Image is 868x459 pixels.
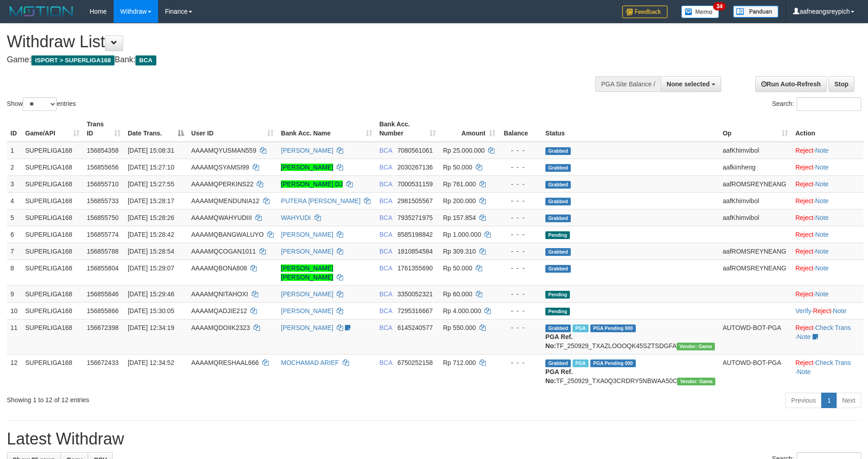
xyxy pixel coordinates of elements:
[128,180,174,188] span: [DATE] 15:27:55
[499,116,542,142] th: Balance
[590,324,636,332] span: PGA Pending
[191,164,249,171] span: AAAAMQSYAMSI99
[797,368,811,375] a: Note
[281,164,333,171] a: [PERSON_NAME]
[277,116,375,142] th: Bank Acc. Name: activate to sort column ascending
[281,248,333,255] a: [PERSON_NAME]
[191,248,256,255] span: AAAAMQCOGAN1011
[795,197,813,205] a: Reject
[443,264,473,272] span: Rp 50.000
[792,319,863,354] td: · ·
[128,197,174,205] span: [DATE] 15:28:17
[7,142,22,159] td: 1
[815,197,829,205] a: Note
[815,164,829,171] a: Note
[376,116,439,142] th: Bank Acc. Number: activate to sort column ascending
[7,5,76,18] img: MOTION_logo.png
[733,5,778,18] img: panduan.png
[191,231,264,238] span: AAAAMQBANGWALUYO
[23,97,57,111] select: Showentries
[443,231,481,238] span: Rp 1.000.000
[128,147,174,154] span: [DATE] 15:08:31
[719,175,792,192] td: aafROMSREYNEANG
[542,354,719,389] td: TF_250929_TXA0Q3CRDRY5NBWAA50C
[7,302,22,319] td: 10
[503,230,538,239] div: - - -
[397,180,433,188] span: Copy 7000531159 to clipboard
[719,354,792,389] td: AUTOWD-BOT-PGA
[379,248,392,255] span: BCA
[677,378,715,385] span: Vendor URL: https://trx31.1velocity.biz
[443,359,476,366] span: Rp 712.000
[755,76,827,92] a: Run Auto-Refresh
[595,76,661,92] div: PGA Site Balance /
[815,248,829,255] a: Note
[795,164,813,171] a: Reject
[191,180,254,188] span: AAAAMQPERKINS22
[128,231,174,238] span: [DATE] 15:28:42
[87,147,119,154] span: 156854358
[545,368,573,384] b: PGA Ref. No:
[719,142,792,159] td: aafKhimvibol
[719,243,792,259] td: aafROMSREYNEANG
[792,192,863,209] td: ·
[188,116,278,142] th: User ID: activate to sort column ascending
[573,324,589,332] span: Marked by aafsoycanthlai
[545,291,570,299] span: Pending
[128,359,174,366] span: [DATE] 12:34:52
[443,307,481,314] span: Rp 4.000.000
[503,289,538,299] div: - - -
[281,197,360,205] a: PUTERA [PERSON_NAME]
[443,290,473,298] span: Rp 60.000
[573,359,589,367] span: Marked by aafsoycanthlai
[545,215,571,222] span: Grabbed
[545,147,571,155] span: Grabbed
[719,192,792,209] td: aafKhimvibol
[815,359,851,366] a: Check Trans
[545,359,571,367] span: Grabbed
[815,290,829,298] a: Note
[815,324,851,331] a: Check Trans
[379,264,392,272] span: BCA
[792,175,863,192] td: ·
[719,159,792,175] td: aafkimheng
[87,248,119,255] span: 156855788
[191,214,252,221] span: AAAAMQWAHYUDIII
[397,264,433,272] span: Copy 1761355690 to clipboard
[815,214,829,221] a: Note
[397,214,433,221] span: Copy 7935271975 to clipboard
[503,358,538,367] div: - - -
[22,226,83,243] td: SUPERLIGA168
[191,264,247,272] span: AAAAMQBONA808
[397,248,433,255] span: Copy 1810854584 to clipboard
[22,285,83,302] td: SUPERLIGA168
[31,55,115,65] span: ISPORT > SUPERLIGA168
[281,264,333,281] a: [PERSON_NAME] [PERSON_NAME]
[379,214,392,221] span: BCA
[792,243,863,259] td: ·
[22,259,83,285] td: SUPERLIGA168
[7,159,22,175] td: 2
[815,231,829,238] a: Note
[545,308,570,315] span: Pending
[836,393,861,408] a: Next
[128,324,174,331] span: [DATE] 12:34:19
[7,226,22,243] td: 6
[191,307,247,314] span: AAAAMQADJIE212
[795,248,813,255] a: Reject
[503,180,538,189] div: - - -
[7,392,355,404] div: Showing 1 to 12 of 12 entries
[22,302,83,319] td: SUPERLIGA168
[792,302,863,319] td: · ·
[22,243,83,259] td: SUPERLIGA168
[545,265,571,273] span: Grabbed
[677,343,715,350] span: Vendor URL: https://trx31.1velocity.biz
[795,359,813,366] a: Reject
[443,164,473,171] span: Rp 50.000
[379,147,392,154] span: BCA
[22,192,83,209] td: SUPERLIGA168
[545,231,570,239] span: Pending
[713,2,725,10] span: 34
[815,264,829,272] a: Note
[397,147,433,154] span: Copy 7080561061 to clipboard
